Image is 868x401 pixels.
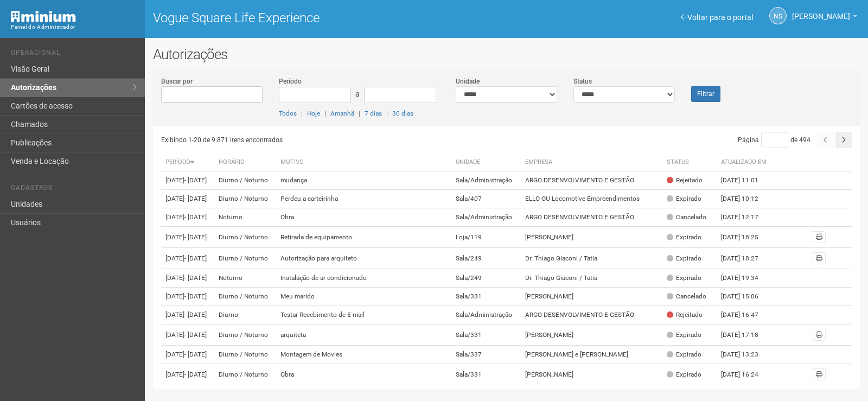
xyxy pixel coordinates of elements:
[184,331,207,339] span: - [DATE]
[214,227,276,248] td: Diurno / Noturno
[161,288,214,306] td: [DATE]
[451,364,521,385] td: Sala/331
[769,7,787,24] a: NS
[161,154,214,171] th: Período
[184,292,207,300] span: - [DATE]
[11,184,137,195] li: Cadastros
[214,324,276,346] td: Diurno / Noturno
[184,351,207,358] span: - [DATE]
[214,269,276,288] td: Noturno
[184,213,207,221] span: - [DATE]
[521,208,663,227] td: ARGO DESENVOLVIMENTO E GESTÃO
[307,110,320,117] a: Hoje
[276,154,451,171] th: Motivo
[667,310,703,320] div: Rejeitado
[161,269,214,288] td: [DATE]
[161,208,214,227] td: [DATE]
[456,77,480,86] label: Unidade
[279,77,302,86] label: Período
[276,190,451,208] td: Perdeu a carteirinha
[521,227,663,248] td: [PERSON_NAME]
[451,346,521,364] td: Sala/337
[521,248,663,269] td: Dr. Thiago Giaconi / Tatia
[184,274,207,282] span: - [DATE]
[214,208,276,227] td: Noturno
[451,324,521,346] td: Sala/331
[717,190,776,208] td: [DATE] 10:12
[521,190,663,208] td: ELLO OU Locomotive Empreendimentos
[161,324,214,346] td: [DATE]
[365,110,382,117] a: 7 dias
[691,86,720,102] button: Filtrar
[359,110,360,117] span: |
[521,324,663,346] td: [PERSON_NAME]
[667,370,701,379] div: Expirado
[355,90,360,98] span: a
[153,11,499,25] h1: Vogue Square Life Experience
[214,248,276,269] td: Diurno / Noturno
[276,248,451,269] td: Autorização para arquiteto
[717,208,776,227] td: [DATE] 12:17
[521,154,663,171] th: Empresa
[717,346,776,364] td: [DATE] 13:23
[184,176,207,184] span: - [DATE]
[184,371,207,378] span: - [DATE]
[11,11,76,22] img: Minium
[521,306,663,324] td: ARGO DESENVOLVIMENTO E GESTÃO
[214,190,276,208] td: Diurno / Noturno
[792,14,857,22] a: [PERSON_NAME]
[451,171,521,190] td: Sala/Administração
[214,306,276,324] td: Diurno
[161,171,214,190] td: [DATE]
[451,208,521,227] td: Sala/Administração
[161,132,508,148] div: Exibindo 1-20 de 9.871 itens encontrados
[451,269,521,288] td: Sala/249
[301,110,303,117] span: |
[161,190,214,208] td: [DATE]
[276,346,451,364] td: Montagem de Movies
[161,306,214,324] td: [DATE]
[276,306,451,324] td: Testar Recebimento de E-mail
[184,311,207,319] span: - [DATE]
[276,208,451,227] td: Obra
[662,154,717,171] th: Status
[717,288,776,306] td: [DATE] 15:06
[276,288,451,306] td: Meu marido
[276,364,451,385] td: Obra
[717,154,776,171] th: Atualizado em
[161,346,214,364] td: [DATE]
[667,292,706,301] div: Cancelado
[161,364,214,385] td: [DATE]
[161,248,214,269] td: [DATE]
[451,306,521,324] td: Sala/Administração
[667,176,703,185] div: Rejeitado
[717,248,776,269] td: [DATE] 18:27
[667,213,706,222] div: Cancelado
[738,136,810,144] span: Página de 494
[667,273,701,283] div: Expirado
[386,110,388,117] span: |
[521,346,663,364] td: [PERSON_NAME] e [PERSON_NAME]
[184,233,207,241] span: - [DATE]
[214,346,276,364] td: Diurno / Noturno
[279,110,297,117] a: Todos
[717,171,776,190] td: [DATE] 11:01
[11,22,137,32] div: Painel do Administrador
[161,227,214,248] td: [DATE]
[717,306,776,324] td: [DATE] 16:47
[521,269,663,288] td: Dr. Thiago Giaconi / Tatia
[153,46,860,62] h2: Autorizações
[667,330,701,340] div: Expirado
[451,190,521,208] td: Sala/407
[324,110,326,117] span: |
[521,364,663,385] td: [PERSON_NAME]
[161,77,193,86] label: Buscar por
[330,110,354,117] a: Amanhã
[667,194,701,203] div: Expirado
[717,227,776,248] td: [DATE] 18:25
[792,2,850,21] span: Nicolle Silva
[681,13,753,22] a: Voltar para o portal
[717,364,776,385] td: [DATE] 16:24
[276,269,451,288] td: Instalação de ar condicionado
[392,110,413,117] a: 30 dias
